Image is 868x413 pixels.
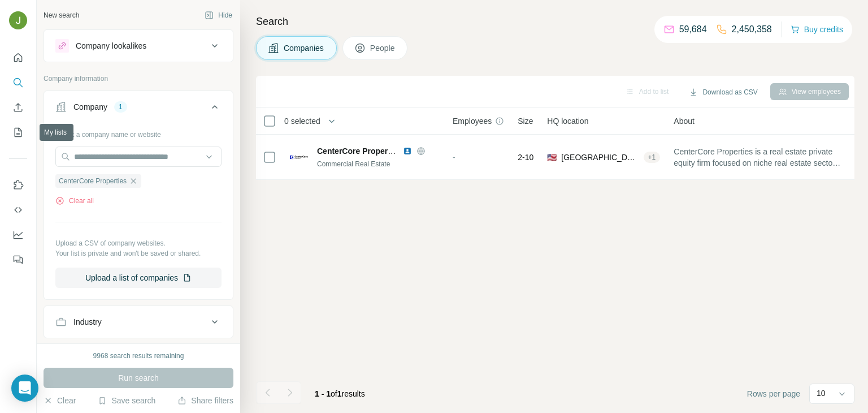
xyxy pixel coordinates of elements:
p: 59,684 [679,23,707,36]
span: 1 - 1 [315,389,331,398]
div: Select a company name or website [55,125,222,140]
span: CenterCore Properties [59,176,127,186]
div: 9968 search results remaining [93,351,184,361]
span: Companies [284,42,325,54]
span: About [674,115,695,127]
p: Upload a CSV of company websites. [55,238,222,248]
span: People [370,42,396,54]
button: Company1 [44,93,233,125]
button: Clear all [55,196,94,206]
span: CenterCore Properties is a real estate private equity firm focused on niche real estate sectors i... [674,146,841,169]
span: 🇺🇸 [547,152,557,163]
button: Save search [98,395,155,406]
button: Hide [197,7,240,24]
button: Use Surfe on LinkedIn [9,175,27,195]
p: 2,450,358 [732,23,772,36]
button: Upload a list of companies [55,268,222,288]
span: Rows per page [747,388,800,399]
span: Size [518,115,533,127]
button: Enrich CSV [9,97,27,118]
span: CenterCore Properties [317,147,401,156]
div: Open Intercom Messenger [11,375,38,402]
span: 0 selected [284,115,320,127]
p: 10 [817,388,826,399]
h4: Search [256,14,854,29]
p: Your list is private and won't be saved or shared. [55,248,222,259]
div: Commercial Real Estate [317,159,439,169]
button: Industry [44,308,233,335]
p: Company information [44,74,233,84]
button: Feedback [9,249,27,270]
button: Share filters [177,395,233,406]
span: 1 [337,389,342,398]
div: + 1 [644,152,661,162]
div: Company [73,101,107,113]
span: of [331,389,337,398]
button: Download as CSV [681,84,765,101]
img: LinkedIn logo [403,147,412,156]
div: New search [44,10,79,20]
button: Dashboard [9,225,27,245]
button: Quick start [9,48,27,68]
div: Company lookalikes [76,40,146,51]
span: HQ location [547,115,588,127]
div: Industry [73,316,102,328]
span: 2-10 [518,152,533,163]
div: 1 [114,102,127,112]
span: Employees [453,115,492,127]
button: My lists [9,122,27,143]
button: Company lookalikes [44,32,233,59]
span: [GEOGRAPHIC_DATA], [US_STATE] [561,152,639,163]
button: Use Surfe API [9,200,27,220]
img: Avatar [9,11,27,29]
span: - [453,153,455,162]
span: results [315,389,365,398]
button: Search [9,72,27,93]
button: Clear [44,395,76,406]
button: Buy credits [791,21,843,37]
img: Logo of CenterCore Properties [290,148,308,166]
